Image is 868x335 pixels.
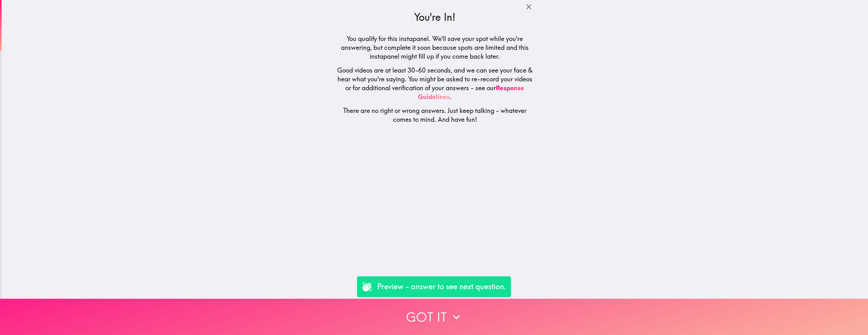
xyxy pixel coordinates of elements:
[337,66,533,101] h5: Good videos are at least 30-60 seconds, and we can see your face & hear what you're saying. You m...
[337,106,533,124] h5: There are no right or wrong answers. Just keep talking - whatever comes to mind. And have fun!
[418,84,524,101] a: Response Guidelines
[337,34,533,61] h5: You qualify for this instapanel. We'll save your spot while you're answering, but complete it soo...
[377,281,506,292] p: Preview - answer to see next question.
[337,10,533,24] h3: You're In!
